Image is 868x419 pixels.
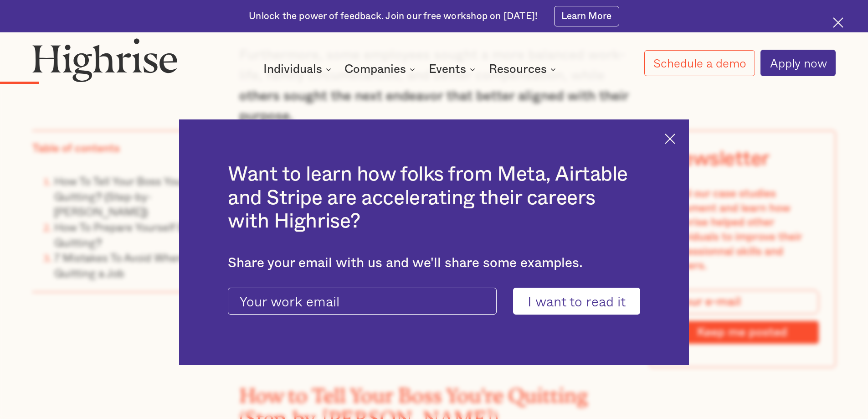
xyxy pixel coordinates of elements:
[554,6,619,26] a: Learn More
[513,288,640,315] input: I want to read it
[429,64,478,75] div: Events
[263,64,334,75] div: Individuals
[489,64,547,75] div: Resources
[228,288,640,315] form: current-ascender-blog-article-modal-form
[263,64,322,75] div: Individuals
[32,38,177,82] img: Highrise logo
[760,50,836,76] a: Apply now
[344,64,418,75] div: Companies
[665,134,675,144] img: Cross icon
[249,10,538,23] div: Unlock the power of feedback. Join our free workshop on [DATE]!
[489,64,559,75] div: Resources
[228,163,640,233] h2: Want to learn how folks from Meta, Airtable and Stripe are accelerating their careers with Highrise?
[833,17,843,28] img: Cross icon
[644,50,755,76] a: Schedule a demo
[228,255,640,271] div: Share your email with us and we'll share some examples.
[344,64,406,75] div: Companies
[429,64,466,75] div: Events
[228,288,497,315] input: Your work email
